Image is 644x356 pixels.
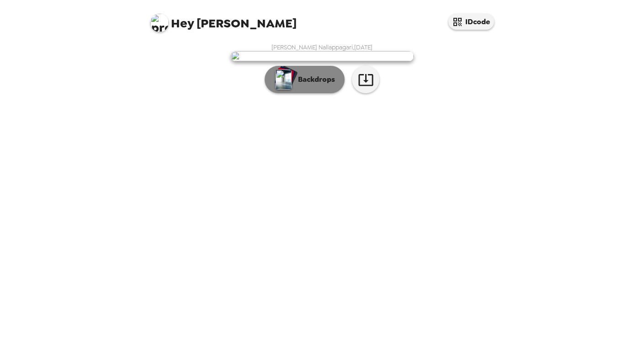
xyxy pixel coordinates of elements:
[293,74,335,85] p: Backdrops
[265,66,345,93] button: Backdrops
[231,51,414,61] img: user
[448,14,494,30] button: IDcode
[171,15,194,32] span: Hey
[150,9,297,30] span: [PERSON_NAME]
[271,43,373,51] span: [PERSON_NAME] Nallappagari , [DATE]
[150,14,169,32] img: profile pic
